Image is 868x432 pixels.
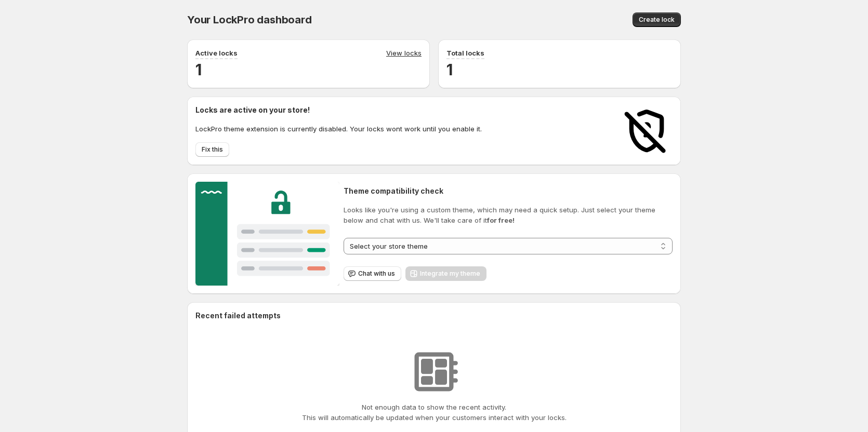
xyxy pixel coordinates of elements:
[446,48,484,58] p: Total locks
[195,310,281,321] h2: Recent failed attempts
[195,142,229,157] button: Fix this
[639,16,675,24] span: Create lock
[358,269,395,278] span: Chat with us
[446,59,673,80] h2: 1
[487,216,515,224] strong: for free!
[195,182,339,286] img: Customer support
[187,14,312,26] span: Your LockPro dashboard
[344,186,673,196] h2: Theme compatibility check
[195,124,482,134] p: LockPro theme extension is currently disabled. Your locks wont work until you enable it.
[202,145,223,154] span: Fix this
[195,59,422,80] h2: 1
[302,402,567,423] p: Not enough data to show the recent activity. This will automatically be updated when your custome...
[408,346,460,398] img: No resources found
[195,105,482,115] h2: Locks are active on your store!
[344,205,673,225] p: Looks like you're using a custom theme, which may need a quick setup. Just select your theme belo...
[621,105,673,157] img: Locks disabled
[195,48,238,58] p: Active locks
[386,48,422,59] a: View locks
[344,266,401,281] button: Chat with us
[633,12,681,27] button: Create lock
